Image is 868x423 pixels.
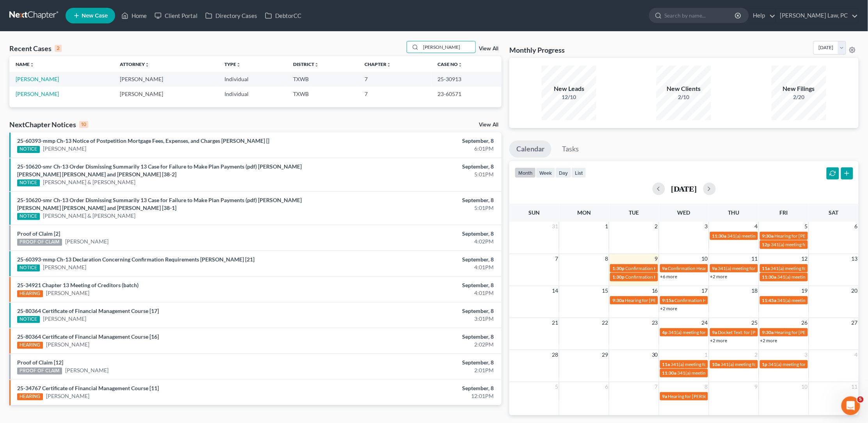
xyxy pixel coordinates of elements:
span: 22 [601,318,609,327]
span: Confirmation Hearing for [PERSON_NAME] [675,297,764,303]
div: 4:02PM [340,238,494,245]
div: HEARING [17,342,43,349]
div: New Filings [772,84,826,93]
td: Individual [218,87,287,101]
a: +6 more [660,274,678,279]
span: 10a [712,361,720,367]
a: [PERSON_NAME] [43,315,86,323]
span: Hearing for [PERSON_NAME] [625,297,686,303]
span: Mon [577,209,591,216]
a: Attorneyunfold_more [120,61,150,67]
a: Proof of Claim [2] [17,230,60,237]
span: 4p [662,329,668,335]
a: [PERSON_NAME] [16,91,59,97]
span: 341(a) meeting for [PERSON_NAME] [669,329,744,335]
a: Case Nounfold_more [438,61,462,67]
a: +2 more [710,274,727,279]
button: month [515,167,536,178]
div: NOTICE [17,180,40,187]
span: 9:30a [612,297,624,303]
span: 1:30p [612,274,624,280]
a: Help [749,9,776,23]
span: 11 [751,254,759,263]
a: Client Portal [151,9,201,23]
a: 25-34767 Certificate of Financial Management Course [11] [17,385,159,391]
a: [PERSON_NAME] & [PERSON_NAME] [43,212,136,220]
div: 5:01PM [340,204,494,212]
span: Confirmation Hearing for [PERSON_NAME] [625,274,715,280]
h2: [DATE] [671,185,697,193]
a: [PERSON_NAME] [65,366,108,374]
span: 11a [762,265,770,271]
span: 4 [854,350,859,359]
div: 6:01PM [340,145,494,153]
span: 9 [654,254,659,263]
span: 14 [551,286,559,295]
div: 4:01PM [340,263,494,271]
a: [PERSON_NAME] & [PERSON_NAME] [43,178,136,186]
div: NOTICE [17,265,40,272]
div: September, 8 [340,359,494,366]
div: NOTICE [17,146,40,153]
span: 8 [604,254,609,263]
span: Docket Text: for [PERSON_NAME] [718,329,788,335]
span: 5 [804,222,809,231]
span: 9a [712,265,717,271]
span: 1p [762,361,768,367]
td: 7 [358,72,431,86]
td: [PERSON_NAME] [114,72,219,86]
span: 1 [704,350,709,359]
i: unfold_more [236,62,241,67]
span: 5 [857,396,864,403]
span: 341(a) meeting for [PERSON_NAME] [678,370,753,376]
div: September, 8 [340,281,494,289]
span: 4 [754,222,759,231]
a: Proof of Claim [12] [17,359,63,366]
div: PROOF OF CLAIM [17,239,62,246]
span: 1 [604,222,609,231]
a: [PERSON_NAME] [46,392,89,400]
div: NOTICE [17,316,40,323]
td: TXWB [287,72,358,86]
td: 25-30913 [431,72,502,86]
div: 12:01PM [340,392,494,400]
a: 25-60393-mmp Ch-13 Notice of Postpetition Mortgage Fees, Expenses, and Charges [PERSON_NAME] [] [17,137,269,144]
div: 2/10 [656,93,711,101]
a: Directory Cases [201,9,261,23]
div: HEARING [17,393,43,400]
span: 8 [704,382,709,391]
span: 7 [654,382,659,391]
span: 341(a) meeting for [PERSON_NAME] [777,274,853,280]
span: 2 [754,350,759,359]
button: list [571,167,586,178]
a: [PERSON_NAME] [43,145,86,153]
span: 341(a) meeting for [PERSON_NAME] [771,242,847,247]
span: 9 [754,382,759,391]
td: 7 [358,87,431,101]
div: NOTICE [17,213,40,220]
span: Hearing for [PERSON_NAME] & [PERSON_NAME] [668,393,770,399]
a: +2 more [760,338,777,343]
span: 1:30p [612,265,624,271]
a: [PERSON_NAME] Law, PC [776,9,858,23]
div: HEARING [17,290,43,297]
a: Chapterunfold_more [365,61,391,67]
a: 25-34921 Chapter 13 Meeting of Creditors (batch) [17,282,139,288]
span: Tue [629,209,639,216]
span: 10 [701,254,709,263]
span: Confirmation Hearing for [PERSON_NAME] [668,265,758,271]
a: [PERSON_NAME] [65,238,108,245]
a: Nameunfold_more [16,61,34,67]
i: unfold_more [314,62,319,67]
input: Search by name... [421,41,475,53]
div: 10 [79,121,88,128]
span: Confirmation Hearing for [PERSON_NAME] [625,265,715,271]
i: unfold_more [30,62,34,67]
span: 13 [851,254,859,263]
i: unfold_more [386,62,391,67]
a: DebtorCC [261,9,305,23]
h3: Monthly Progress [509,45,565,55]
div: September, 8 [340,163,494,171]
span: Hearing for [PERSON_NAME] [775,329,836,335]
div: 12/10 [542,93,596,101]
